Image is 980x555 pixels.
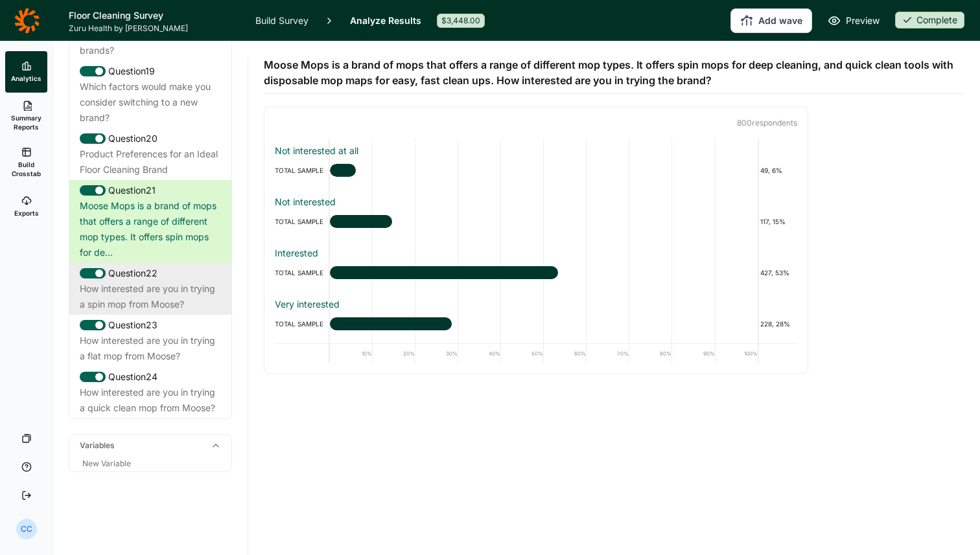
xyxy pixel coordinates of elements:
div: $3,448.00 [437,14,485,28]
span: Build Crosstab [10,160,42,178]
span: Preview [846,13,880,28]
span: Analytics [11,74,41,83]
div: Which factors would make you consider switching to a new brand? [80,79,221,126]
a: Analytics [5,51,47,93]
button: Complete [895,12,964,30]
div: Question 21 [80,183,221,198]
div: 100% [716,344,758,363]
div: TOTAL SAMPLE [275,265,330,280]
div: Interested [275,247,797,260]
div: How interested are you in trying a flat mop from Moose? [80,333,221,364]
a: New Variable [80,459,134,469]
h1: Floor Cleaning Survey [69,8,240,23]
a: Exports [5,186,47,227]
div: Not interested at all [275,144,797,157]
div: CC [16,519,37,539]
p: 800 respondent s [275,118,797,128]
div: 70% [587,344,629,363]
div: 80% [629,344,672,363]
div: 60% [544,344,587,363]
div: TOTAL SAMPLE [275,163,330,178]
div: 228, 28% [758,316,797,332]
div: How interested are you in trying a quick clean mop from Moose? [80,385,221,416]
span: Moose Mops is a brand of mops that offers a range of different mop types. It offers spin mops for... [264,57,964,88]
div: TOTAL SAMPLE [275,214,330,229]
span: Summary Reports [10,113,42,131]
div: 30% [415,344,458,363]
div: Question 22 [80,266,221,281]
a: Build Crosstab [5,139,47,186]
div: TOTAL SAMPLE [275,316,330,332]
div: Question 23 [80,317,221,333]
div: Question 20 [80,131,221,146]
div: 117, 15% [758,214,797,229]
a: Summary Reports [5,93,47,139]
div: 40% [458,344,501,363]
div: 90% [672,344,715,363]
div: Question 24 [80,369,221,385]
div: Product Preferences for an Ideal Floor Cleaning Brand [80,146,221,177]
div: Complete [895,12,964,28]
div: How interested are you in trying a spin mop from Moose? [80,281,221,312]
a: Preview [828,13,880,28]
div: Not interested [275,196,797,209]
div: 10% [330,344,373,363]
div: Question 19 [80,63,221,79]
div: 50% [501,344,544,363]
div: 427, 53% [758,265,797,280]
span: Zuru Health by [PERSON_NAME] [69,23,240,34]
button: Add wave [730,8,812,33]
div: Very interested [275,298,797,311]
span: Exports [14,209,39,218]
div: Variables [69,435,231,456]
div: Moose Mops is a brand of mops that offers a range of different mop types. It offers spin mops for... [80,198,221,260]
div: 20% [373,344,415,363]
div: 49, 6% [758,163,797,178]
